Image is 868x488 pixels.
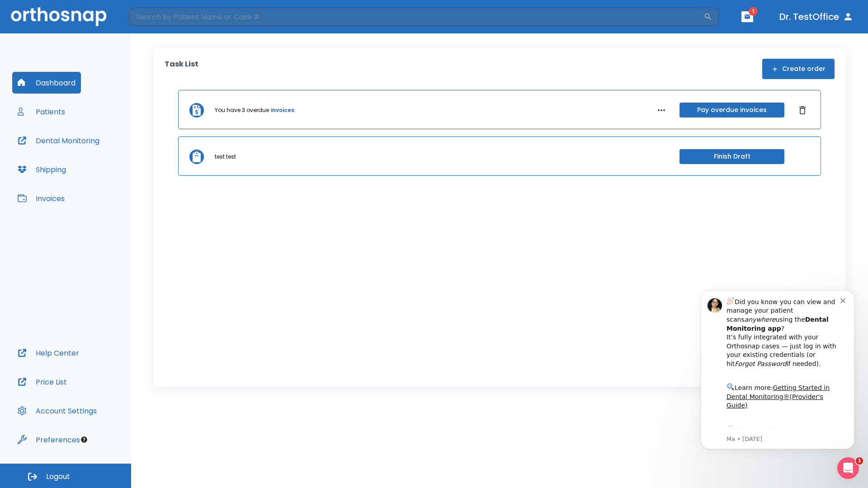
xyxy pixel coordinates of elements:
[837,457,859,479] iframe: Intercom live chat
[687,277,868,464] iframe: Intercom notifications message
[679,149,784,164] button: Finish Draft
[856,457,863,465] span: 1
[80,436,88,444] div: Tooltip anchor
[215,153,236,161] p: test test
[12,101,71,122] button: Patients
[776,9,857,25] button: Dr. TestOffice
[12,130,105,151] button: Dental Monitoring
[12,342,85,364] button: Help Center
[12,72,81,94] button: Dashboard
[215,106,269,114] p: You have 3 overdue
[165,59,198,79] p: Task List
[129,8,703,26] input: Search by Patient Name or Case #
[39,150,120,166] a: App Store
[39,147,153,193] div: Download the app: | ​ Let us know if you need help getting started!
[46,472,70,482] span: Logout
[12,400,102,422] button: Account Settings
[39,159,153,167] p: Message from Ma, sent 3w ago
[11,7,107,26] img: Orthosnap
[12,429,85,450] button: Preferences
[12,188,70,209] button: Invoices
[12,159,71,180] button: Shipping
[749,7,758,16] span: 1
[679,103,784,117] button: Pay overdue invoices
[762,59,835,79] button: Create order
[153,19,160,27] button: Dismiss notification
[795,103,810,117] button: Dismiss
[271,106,294,114] a: invoices
[12,371,72,393] button: Price List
